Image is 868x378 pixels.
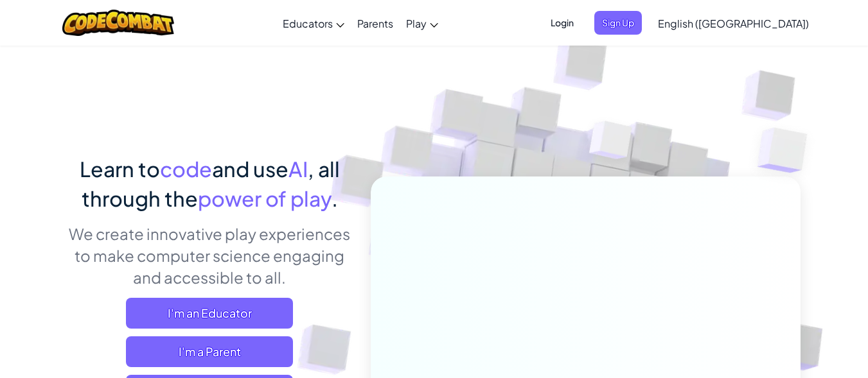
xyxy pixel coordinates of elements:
span: Play [406,17,427,30]
span: Learn to [80,156,160,182]
a: I'm a Parent [126,336,293,367]
img: Overlap cubes [565,96,657,191]
span: Educators [283,17,333,30]
a: Play [400,6,445,40]
span: code [160,156,212,182]
img: CodeCombat logo [62,10,175,36]
a: I'm an Educator [126,298,293,329]
span: power of play [198,185,332,211]
a: Educators [276,6,351,40]
a: English ([GEOGRAPHIC_DATA]) [651,6,815,40]
p: We create innovative play experiences to make computer science engaging and accessible to all. [68,223,351,288]
span: English ([GEOGRAPHIC_DATA]) [658,17,809,30]
button: Login [543,11,581,35]
span: . [332,185,338,211]
a: Parents [351,6,400,40]
span: AI [288,156,308,182]
button: Sign Up [594,11,642,35]
span: and use [212,156,288,182]
img: Overlap cubes [732,96,843,205]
